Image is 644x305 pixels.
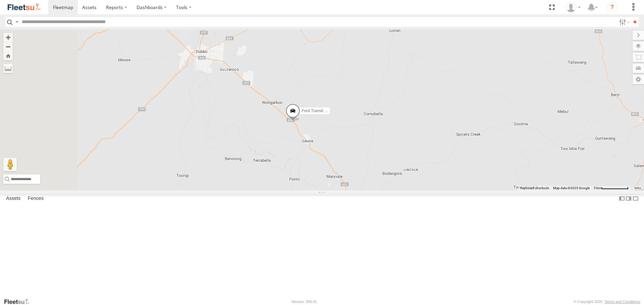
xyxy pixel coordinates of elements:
[3,64,13,73] label: Measure
[592,186,631,190] button: Map Scale: 5 km per 78 pixels
[616,17,631,27] label: Search Filter Options
[3,194,24,204] label: Assets
[607,2,618,13] i: ?
[3,33,13,42] button: Zoom in
[4,298,35,305] a: Visit our Website
[302,108,333,113] span: Ford Transit 2019
[3,42,13,51] button: Zoom out
[594,186,601,190] span: 5 km
[619,194,625,204] label: Dock Summary Table to the Left
[14,17,19,27] label: Search Query
[24,194,47,204] label: Fences
[633,75,644,84] label: Map Settings
[563,2,583,12] div: Stephanie Renton
[632,194,639,204] label: Hide Summary Table
[605,300,640,304] a: Terms and Conditions
[634,186,641,189] a: Terms
[3,158,17,171] button: Drag Pegman onto the map to open Street View
[574,300,640,304] div: © Copyright 2025 -
[520,186,549,190] button: Keyboard shortcuts
[553,186,590,190] span: Map data ©2025 Google
[3,51,13,60] button: Zoom Home
[625,194,632,204] label: Dock Summary Table to the Right
[7,3,42,12] img: fleetsu-logo-horizontal.svg
[291,300,317,304] div: Version: 305.01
